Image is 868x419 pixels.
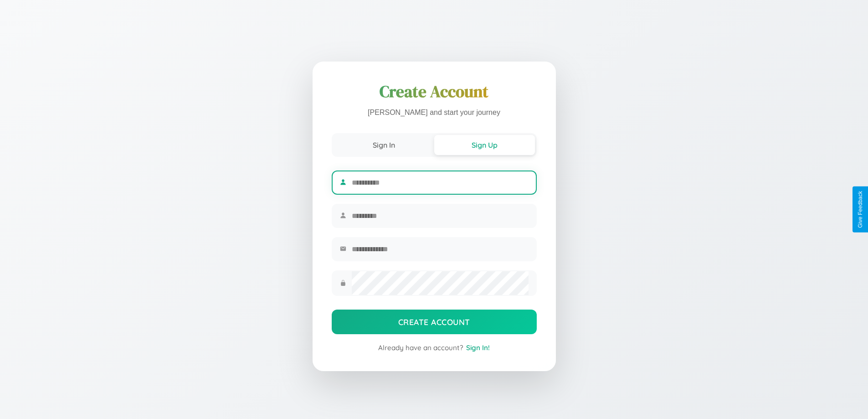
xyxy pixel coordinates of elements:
button: Sign In [334,135,434,155]
h1: Create Account [332,81,537,103]
span: Sign In! [466,343,490,352]
button: Create Account [332,310,537,334]
div: Already have an account? [332,343,537,352]
div: Give Feedback [857,191,863,228]
p: [PERSON_NAME] and start your journey [332,106,537,119]
button: Sign Up [434,135,535,155]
